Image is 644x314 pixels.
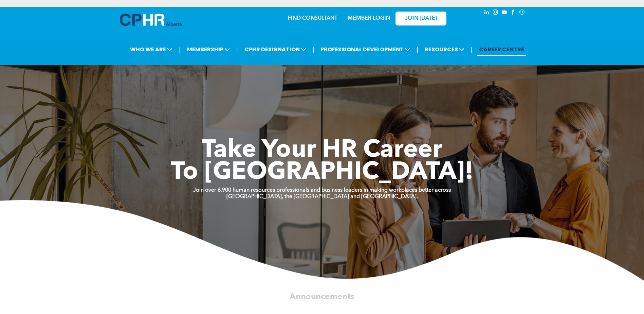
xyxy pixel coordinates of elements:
span: MEMBERSHIP [185,43,232,56]
span: WHO WE ARE [128,43,174,56]
a: MEMBER LOGIN [348,16,390,21]
span: PROFESSIONAL DEVELOPMENT [318,43,412,56]
li: | [179,42,181,56]
span: JOIN [DATE] [405,15,437,22]
a: linkedin [483,8,491,18]
li: | [313,42,314,56]
a: instagram [492,8,499,18]
li: | [236,42,238,56]
span: CPHR DESIGNATION [242,43,308,56]
span: RESOURCES [423,43,466,56]
a: FIND CONSULTANT [288,16,337,21]
strong: [GEOGRAPHIC_DATA], the [GEOGRAPHIC_DATA] and [GEOGRAPHIC_DATA]. [226,194,418,199]
a: JOIN [DATE] [395,12,446,25]
span: Announcements [290,293,354,301]
img: A blue and white logo for cp alberta [120,14,182,26]
a: facebook [510,8,517,18]
li: | [417,42,418,56]
strong: Join over 6,900 human resources professionals and business leaders in making workplaces better ac... [193,188,451,193]
a: Social network [518,8,526,18]
li: | [471,42,473,56]
span: To [GEOGRAPHIC_DATA]! [171,160,474,185]
span: Take Your HR Career [202,138,442,163]
a: youtube [501,8,508,18]
a: CAREER CENTRE [477,43,526,56]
